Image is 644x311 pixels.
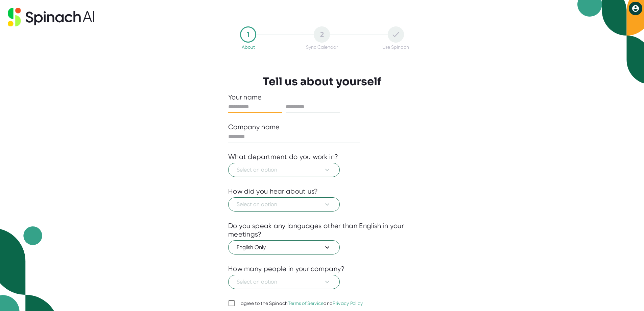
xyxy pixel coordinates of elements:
[228,187,318,196] div: How did you hear about us?
[228,265,345,273] div: How many people in your company?
[228,123,280,131] div: Company name
[228,197,340,212] button: Select an option
[228,163,340,177] button: Select an option
[228,240,340,254] button: English Only
[382,44,409,50] div: Use Spinach
[240,26,256,43] div: 1
[306,44,338,50] div: Sync Calendar
[288,301,324,306] a: Terms of Service
[237,166,331,174] span: Select an option
[228,153,338,161] div: What department do you work in?
[237,200,331,208] span: Select an option
[242,44,255,50] div: About
[263,75,381,88] h3: Tell us about yourself
[228,93,416,102] div: Your name
[237,243,331,251] span: English Only
[228,275,340,289] button: Select an option
[333,301,363,306] a: Privacy Policy
[228,222,416,239] div: Do you speak any languages other than English in your meetings?
[314,26,330,43] div: 2
[237,278,331,286] span: Select an option
[238,301,363,307] div: I agree to the Spinach and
